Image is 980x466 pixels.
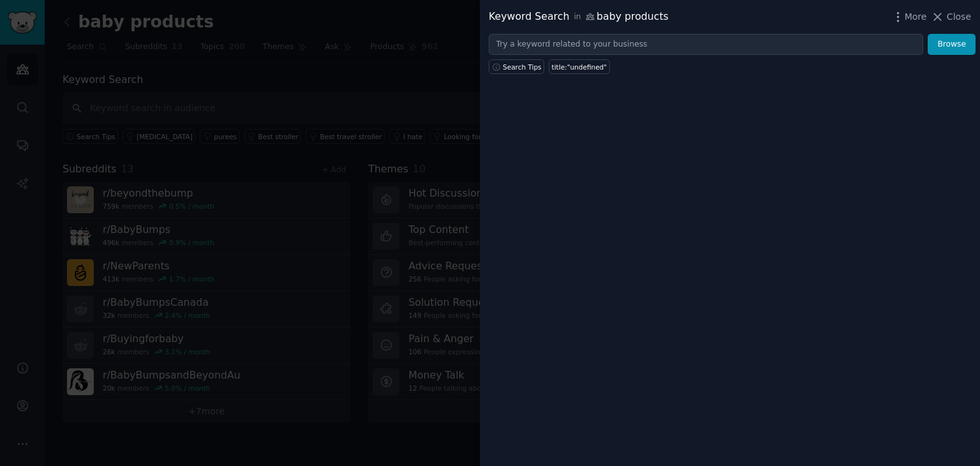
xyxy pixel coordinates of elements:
[489,34,923,56] input: Try a keyword related to your business
[503,63,542,71] span: Search Tips
[947,10,971,24] span: Close
[905,10,927,24] span: More
[552,63,607,71] div: title:"undefined"
[928,34,976,56] button: Browse
[574,11,581,23] span: in
[549,59,610,74] a: title:"undefined"
[489,59,544,74] button: Search Tips
[931,10,971,24] button: Close
[489,9,669,25] div: Keyword Search baby products
[891,10,927,24] button: More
